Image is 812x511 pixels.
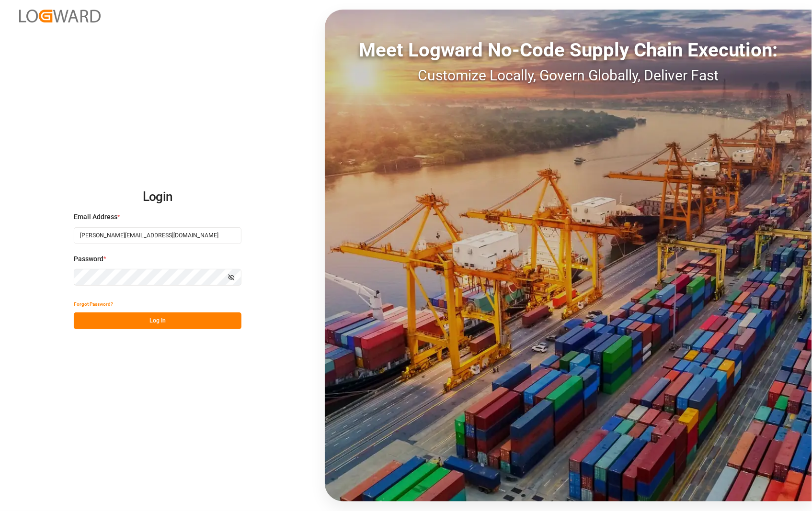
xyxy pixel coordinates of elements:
button: Log In [74,312,241,329]
input: Enter your email [74,227,241,244]
div: Meet Logward No-Code Supply Chain Execution: [325,36,812,65]
div: Customize Locally, Govern Globally, Deliver Fast [325,65,812,86]
span: Email Address [74,212,117,222]
h2: Login [74,182,241,212]
span: Password [74,254,103,264]
img: Logward_new_orange.png [19,10,101,22]
button: Forgot Password? [74,296,113,312]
